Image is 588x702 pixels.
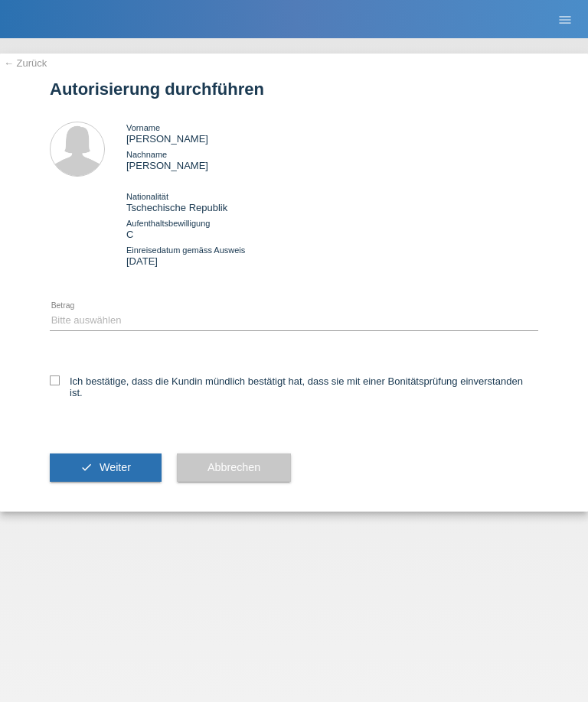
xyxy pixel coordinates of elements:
[177,453,291,483] button: Abbrechen
[126,192,168,201] span: Nationalität
[126,245,245,255] span: Einreisedatum gemäss Ausweis
[126,148,538,171] div: [PERSON_NAME]
[100,461,131,473] span: Weiter
[50,80,538,99] h1: Autorisierung durchführen
[80,461,93,473] i: check
[126,150,167,159] span: Nachname
[126,123,160,132] span: Vorname
[126,217,538,240] div: C
[50,453,162,483] button: check Weiter
[126,122,538,145] div: [PERSON_NAME]
[126,244,538,267] div: [DATE]
[50,375,538,398] label: Ich bestätige, dass die Kundin mündlich bestätigt hat, dass sie mit einer Bonitätsprüfung einvers...
[207,461,260,473] span: Abbrechen
[126,190,538,213] div: Tschechische Republik
[4,57,47,69] a: ← Zurück
[126,219,210,228] span: Aufenthaltsbewilligung
[550,15,580,24] a: menu
[557,12,573,28] i: menu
